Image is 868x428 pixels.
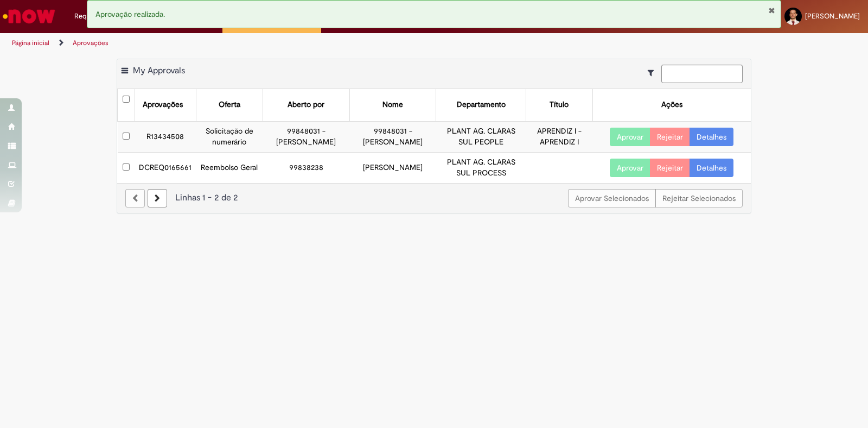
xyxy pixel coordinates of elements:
th: Aprovações [135,89,196,121]
td: Reembolso Geral [196,152,263,182]
i: Mostrar filtros para: Suas Solicitações [648,69,659,77]
td: Solicitação de numerário [196,121,263,152]
span: My Approvals [133,65,185,76]
span: Aprovação realizada. [95,9,165,19]
div: Aprovações [143,99,183,110]
button: Aprovar [610,159,650,177]
span: [PERSON_NAME] [805,11,860,21]
div: Nome [382,99,403,110]
a: Detalhes [690,159,733,177]
button: Fechar Notificação [768,6,775,15]
div: Título [550,99,569,110]
td: PLANT AG. CLARAS SUL PEOPLE [436,121,526,152]
td: 99848031 - [PERSON_NAME] [349,121,436,152]
td: [PERSON_NAME] [349,152,436,182]
td: APRENDIZ I - APRENDIZ I [526,121,592,152]
div: Departamento [457,99,506,110]
td: 99838238 [263,152,350,182]
div: Linhas 1 − 2 de 2 [125,192,743,204]
button: Rejeitar [650,159,690,177]
div: Aberto por [288,99,324,110]
span: Requisições [74,11,112,22]
td: 99848031 - [PERSON_NAME] [263,121,350,152]
div: Ações [661,99,682,110]
div: Oferta [219,99,240,110]
img: ServiceNow [1,5,57,27]
a: Página inicial [12,39,49,47]
td: PLANT AG. CLARAS SUL PROCESS [436,152,526,182]
button: Rejeitar [650,128,690,146]
td: DCREQ0165661 [135,152,196,182]
ul: Trilhas de página [8,33,571,53]
td: R13434508 [135,121,196,152]
a: Aprovações [73,39,108,47]
a: Detalhes [690,128,733,146]
button: Aprovar [610,128,650,146]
